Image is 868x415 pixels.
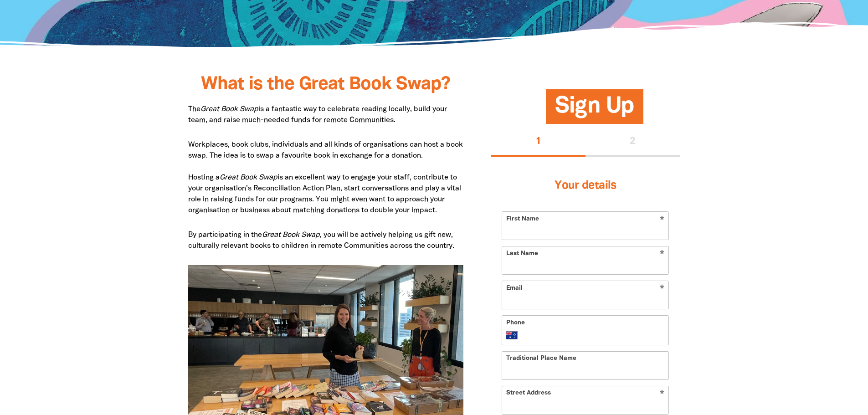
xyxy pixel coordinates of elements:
em: Great Book Swap [262,232,320,238]
span: Sign Up [555,96,634,124]
button: Stage 1 [491,128,586,157]
h3: Your details [502,168,669,204]
em: Great Book Swap [220,174,277,181]
p: The is a fantastic way to celebrate reading locally, build your team, and raise much-needed funds... [188,104,464,126]
span: What is the Great Book Swap? [201,76,450,93]
p: Workplaces, book clubs, individuals and all kinds of organisations can host a book swap. The idea... [188,139,464,216]
em: Great Book Swap [200,106,258,113]
p: By participating in the , you will be actively helping us gift new, culturally relevant books to ... [188,230,464,251]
